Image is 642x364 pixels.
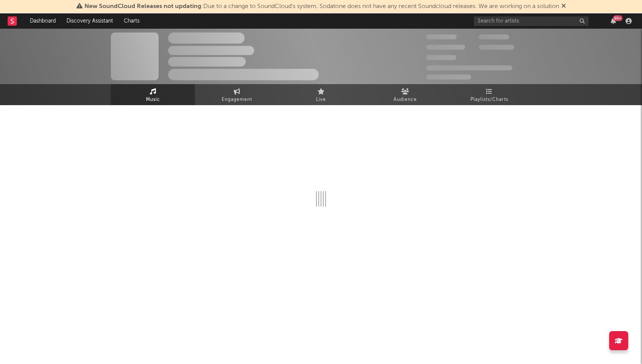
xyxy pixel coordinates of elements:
[426,75,471,80] span: Jump Score: 85.0
[479,45,514,50] span: 1 000 000
[426,65,512,70] span: 50 000 000 Monthly Listeners
[426,55,456,60] span: 100 000
[613,15,623,21] div: 99 +
[394,95,417,104] span: Audience
[222,95,252,104] span: Engagement
[474,16,588,26] input: Search for artists
[111,84,195,105] a: Music
[426,34,457,39] span: 300 000
[561,3,566,10] span: Dismiss
[479,34,509,39] span: 100 000
[279,84,363,105] a: Live
[118,13,145,29] a: Charts
[426,45,465,50] span: 50 000 000
[195,84,279,105] a: Engagement
[24,13,61,29] a: Dashboard
[363,84,447,105] a: Audience
[84,3,559,10] span: : Due to a change to SoundCloud's system, Sodatone does not have any recent Soundcloud releases. ...
[447,84,531,105] a: Playlists/Charts
[611,18,616,24] button: 99+
[84,3,201,10] span: New SoundCloud Releases not updating
[61,13,118,29] a: Discovery Assistant
[316,95,326,104] span: Live
[470,95,508,104] span: Playlists/Charts
[146,95,160,104] span: Music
